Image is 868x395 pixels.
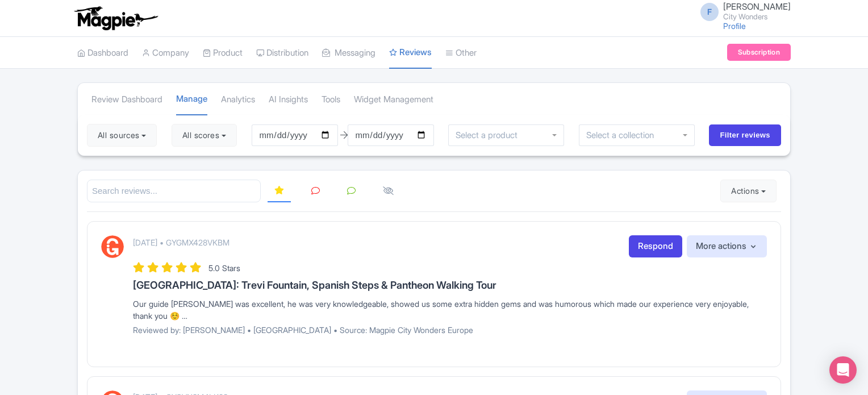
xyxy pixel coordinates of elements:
a: Product [203,38,243,69]
a: F [PERSON_NAME] City Wonders [694,2,791,20]
a: Subscription [727,44,791,61]
a: Tools [322,84,340,115]
input: Select a product [456,130,519,140]
a: Messaging [322,38,375,69]
a: Reviews [389,37,432,69]
small: City Wonders [723,13,791,20]
a: Analytics [221,84,255,115]
p: Reviewed by: [PERSON_NAME] • [GEOGRAPHIC_DATA] • Source: Magpie City Wonders Europe [133,324,767,336]
a: Profile [723,21,746,31]
button: Actions [720,180,777,202]
a: Distribution [256,38,308,69]
span: F [700,3,719,21]
a: Respond [629,235,682,257]
a: Manage [176,84,207,116]
button: More actions [687,235,767,257]
div: Open Intercom Messenger [829,356,857,384]
p: [DATE] • GYGMX428VKBM [133,236,229,248]
a: AI Insights [269,84,308,115]
a: Other [445,38,477,69]
img: logo-ab69f6fb50320c5b225c76a69d11143b.png [72,6,160,31]
div: Our guide [PERSON_NAME] was excellent, he was very knowledgeable, showed us some extra hidden gem... [133,298,767,322]
a: Company [142,38,189,69]
a: Review Dashboard [91,84,162,115]
img: GetYourGuide Logo [101,235,124,258]
h3: [GEOGRAPHIC_DATA]: Trevi Fountain, Spanish Steps & Pantheon Walking Tour [133,280,767,291]
input: Filter reviews [709,124,781,146]
input: Select a collection [586,130,656,140]
span: 5.0 Stars [208,263,240,273]
span: [PERSON_NAME] [723,1,791,12]
button: All scores [172,124,237,147]
input: Search reviews... [87,180,261,203]
a: Widget Management [354,84,433,115]
button: All sources [87,124,157,147]
a: Dashboard [77,38,128,69]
